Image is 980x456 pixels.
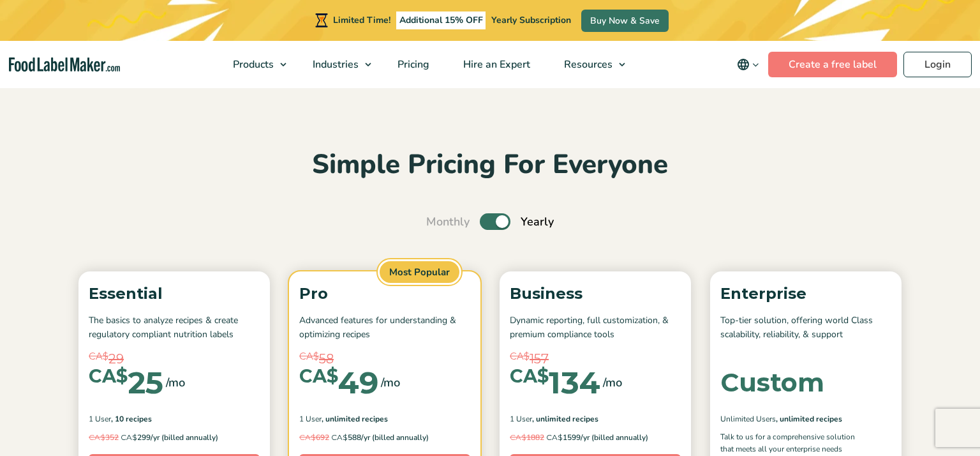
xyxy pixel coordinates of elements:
span: Yearly [521,213,554,231]
span: Additional 15% OFF [396,11,486,29]
span: , 10 Recipes [111,413,152,425]
span: Hire an Expert [459,57,531,72]
span: Products [229,57,275,72]
a: Hire an Expert [447,41,544,88]
span: , Unlimited Recipes [532,413,598,425]
span: Monthly [426,213,470,231]
p: Enterprise [720,282,891,306]
p: 1599/yr (billed annually) [510,431,681,444]
a: Products [216,41,293,88]
p: Top-tier solution, offering world Class scalability, reliability, & support [720,314,891,342]
p: Talk to us for a comprehensive solution that meets all your enterprise needs [720,431,867,455]
p: Pro [299,282,470,306]
a: Industries [296,41,378,88]
del: 692 [299,432,329,443]
div: 49 [299,367,378,398]
span: Industries [309,57,360,72]
p: Business [510,282,681,306]
span: Limited Time! [333,14,390,26]
span: CA$ [89,367,128,386]
span: /mo [381,374,400,391]
span: CA$ [121,432,137,442]
span: CA$ [299,432,316,442]
span: CA$ [89,432,105,442]
p: The basics to analyze recipes & create regulatory compliant nutrition labels [89,314,260,342]
del: 352 [89,432,119,443]
p: Advanced features for understanding & optimizing recipes [299,314,470,342]
a: Resources [547,41,632,88]
a: Login [903,52,972,77]
span: CA$ [510,367,549,386]
span: CA$ [510,349,530,364]
a: Create a free label [768,52,897,77]
span: , Unlimited Recipes [322,413,388,425]
div: 134 [510,367,600,398]
a: Buy Now & Save [581,10,669,32]
span: Yearly Subscription [491,14,571,26]
div: 25 [89,367,163,398]
span: CA$ [299,367,338,386]
a: Pricing [381,41,443,88]
p: 299/yr (billed annually) [89,431,260,444]
del: 1882 [510,432,544,443]
p: Dynamic reporting, full customization, & premium compliance tools [510,314,681,342]
h2: Simple Pricing For Everyone [72,148,908,183]
p: Essential [89,282,260,306]
span: CA$ [331,432,348,442]
label: Toggle [480,213,510,230]
span: CA$ [546,432,563,442]
span: , Unlimited Recipes [776,413,842,425]
span: Pricing [394,57,431,72]
span: Unlimited Users [720,413,776,425]
span: 29 [108,349,124,369]
span: 58 [319,349,334,369]
span: 157 [530,349,549,369]
span: Resources [560,57,614,72]
div: Custom [720,370,824,395]
span: /mo [166,374,185,391]
span: 1 User [89,413,111,425]
span: Most Popular [378,259,461,285]
span: CA$ [510,432,526,442]
span: 1 User [510,413,532,425]
span: CA$ [89,349,108,364]
span: 1 User [299,413,322,425]
p: 588/yr (billed annually) [299,431,470,444]
span: CA$ [299,349,319,364]
span: /mo [603,374,622,391]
